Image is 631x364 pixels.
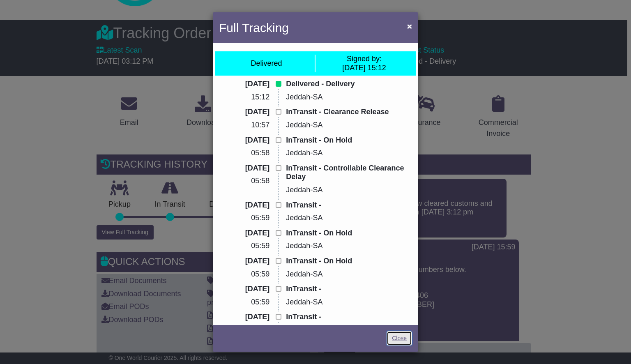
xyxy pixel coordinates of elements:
p: 05:58 [219,177,269,186]
p: Jeddah-SA [286,186,412,195]
p: InTransit - [286,201,412,210]
p: Delivered - Delivery [286,80,412,89]
p: [DATE] [219,257,269,266]
p: [DATE] [219,285,269,294]
p: Jeddah-SA [286,121,412,130]
p: InTransit - On Hold [286,257,412,266]
p: 05:59 [219,214,269,223]
div: [DATE] 15:12 [342,55,386,72]
p: Jeddah-SA [286,214,412,223]
p: Jeddah-SA [286,270,412,279]
h4: Full Tracking [219,18,289,37]
p: Jeddah-SA [286,242,412,251]
p: InTransit - [286,313,412,322]
p: 05:59 [219,270,269,279]
p: 10:57 [219,121,269,130]
p: 15:12 [219,93,269,102]
p: [DATE] [219,136,269,145]
p: Jeddah-SA [286,93,412,102]
span: Signed by: [347,55,382,63]
button: Close [403,18,416,35]
p: [DATE] [219,164,269,173]
p: Jeddah-SA [286,149,412,158]
p: Jeddah-SA [286,298,412,307]
p: InTransit - Clearance Release [286,108,412,117]
p: InTransit - [286,285,412,294]
p: [DATE] [219,313,269,322]
p: 05:59 [219,242,269,251]
p: [DATE] [219,201,269,210]
p: InTransit - Controllable Clearance Delay [286,164,412,182]
span: × [407,21,412,31]
p: 05:58 [219,149,269,158]
p: [DATE] [219,108,269,117]
p: 05:59 [219,298,269,307]
div: Delivered [251,59,282,68]
p: InTransit - On Hold [286,136,412,145]
p: [DATE] [219,229,269,238]
p: InTransit - On Hold [286,229,412,238]
a: Close [387,331,412,346]
p: [DATE] [219,80,269,89]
